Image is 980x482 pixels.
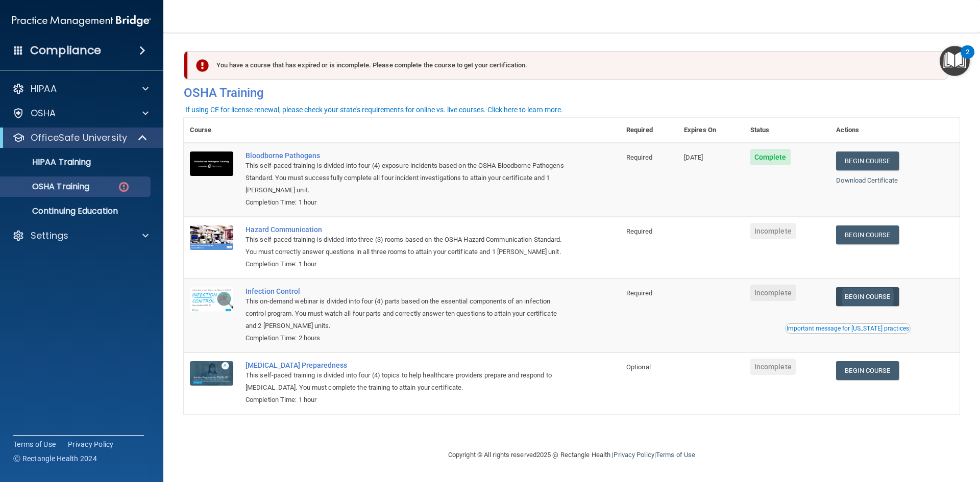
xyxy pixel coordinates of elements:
div: This self-paced training is divided into four (4) exposure incidents based on the OSHA Bloodborne... [246,160,569,196]
a: Begin Course [836,287,898,306]
th: Required [620,118,678,143]
div: You have a course that has expired or is incomplete. Please complete the course to get your certi... [188,51,948,80]
th: Expires On [678,118,744,143]
p: OfficeSafe University [31,132,127,144]
a: Download Certificate [836,176,898,184]
span: Optional [626,363,651,371]
h4: Compliance [30,43,101,58]
div: Copyright © All rights reserved 2025 @ Rectangle Health | | [385,439,758,471]
p: Settings [31,230,68,242]
a: Begin Course [836,151,898,170]
a: [MEDICAL_DATA] Preparedness [246,361,569,369]
a: OfficeSafe University [12,132,148,144]
span: Incomplete [750,285,796,301]
button: Read this if you are a dental practitioner in the state of CA [785,323,911,334]
a: Privacy Policy [614,451,654,459]
div: 2 [966,52,969,65]
span: Incomplete [750,223,796,239]
span: Required [626,154,652,161]
a: HIPAA [12,83,149,95]
span: Incomplete [750,359,796,375]
div: Completion Time: 2 hours [246,332,569,344]
div: If using CE for license renewal, please check your state's requirements for online vs. live cours... [185,106,563,113]
th: Course [184,118,239,143]
div: Completion Time: 1 hour [246,258,569,270]
button: If using CE for license renewal, please check your state's requirements for online vs. live cours... [184,105,565,115]
div: This self-paced training is divided into four (4) topics to help healthcare providers prepare and... [246,369,569,394]
a: Terms of Use [13,439,56,449]
a: OSHA [12,107,149,119]
a: Terms of Use [656,451,695,459]
span: Ⓒ Rectangle Health 2024 [13,453,97,464]
p: OSHA Training [7,182,89,192]
a: Begin Course [836,225,898,244]
p: HIPAA [31,83,57,95]
th: Status [744,118,830,143]
div: Completion Time: 1 hour [246,196,569,209]
a: Privacy Policy [68,439,114,449]
th: Actions [830,118,960,143]
p: HIPAA Training [7,157,91,167]
div: This self-paced training is divided into three (3) rooms based on the OSHA Hazard Communication S... [246,234,569,258]
img: PMB logo [12,11,151,31]
span: Required [626,227,652,235]
a: Settings [12,230,149,242]
a: Hazard Communication [246,225,569,234]
a: Bloodborne Pathogens [246,151,569,160]
p: OSHA [31,107,56,119]
a: Begin Course [836,361,898,380]
span: Required [626,289,652,297]
a: Infection Control [246,287,569,295]
button: Open Resource Center, 2 new notifications [940,46,970,76]
img: danger-circle.6113f641.png [117,181,130,193]
div: Important message for [US_STATE] practices [787,325,909,332]
p: Continuing Education [7,206,146,216]
h4: OSHA Training [184,86,960,100]
img: exclamation-circle-solid-danger.72ef9ffc.png [196,59,209,72]
div: Completion Time: 1 hour [246,394,569,406]
div: This on-demand webinar is divided into four (4) parts based on the essential components of an inf... [246,295,569,332]
span: Complete [750,149,791,165]
span: [DATE] [684,154,703,161]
